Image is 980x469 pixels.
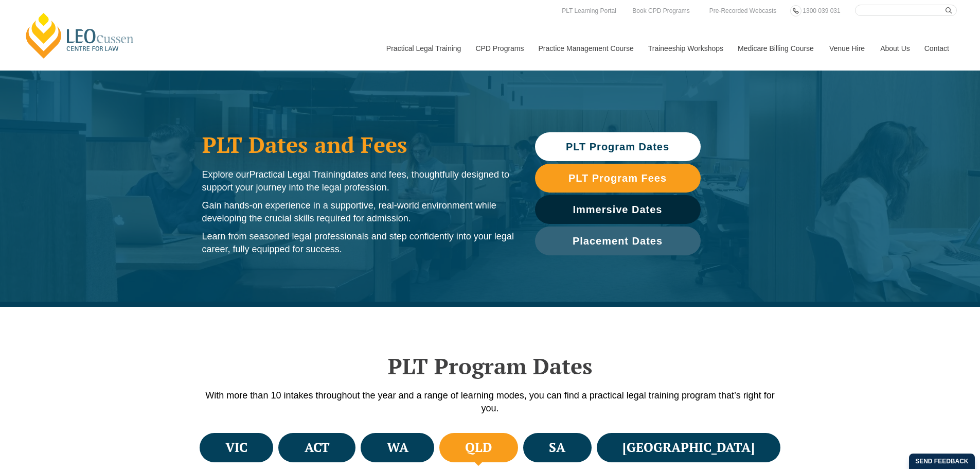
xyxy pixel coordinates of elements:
[872,26,917,71] a: About Us
[202,199,514,225] p: Gain hands-on experience in a supportive, real-world environment while developing the crucial ski...
[573,236,663,246] span: Placement Dates
[800,5,843,16] a: 1300 039 031
[465,439,492,456] h4: QLD
[559,5,619,16] a: PLT Learning Portal
[379,26,468,71] a: Practical Legal Training
[630,5,692,16] a: Book CPD Programs
[535,195,701,224] a: Immersive Dates
[535,164,701,193] a: PLT Program Fees
[305,439,330,456] h4: ACT
[468,26,530,71] a: CPD Programs
[535,132,701,161] a: PLT Program Dates
[197,389,783,415] p: With more than 10 intakes throughout the year and a range of learning modes, you can find a pract...
[568,173,667,183] span: PLT Program Fees
[387,439,408,456] h4: WA
[730,26,822,71] a: Medicare Billing Course
[622,439,755,456] h4: [GEOGRAPHIC_DATA]
[202,168,514,194] p: Explore our dates and fees, thoughtfully designed to support your journey into the legal profession.
[640,26,730,71] a: Traineeship Workshops
[549,439,565,456] h4: SA
[531,26,640,71] a: Practice Management Course
[573,204,663,215] span: Immersive Dates
[707,5,779,16] a: Pre-Recorded Webcasts
[202,230,514,256] p: Learn from seasoned legal professionals and step confidently into your legal career, fully equipp...
[535,227,701,255] a: Placement Dates
[23,11,137,60] a: [PERSON_NAME] Centre for Law
[197,353,783,379] h2: PLT Program Dates
[566,142,669,152] span: PLT Program Dates
[250,169,346,180] span: Practical Legal Training
[803,7,840,14] span: 1300 039 031
[202,132,514,158] h1: PLT Dates and Fees
[917,26,957,71] a: Contact
[822,26,872,71] a: Venue Hire
[225,439,247,456] h4: VIC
